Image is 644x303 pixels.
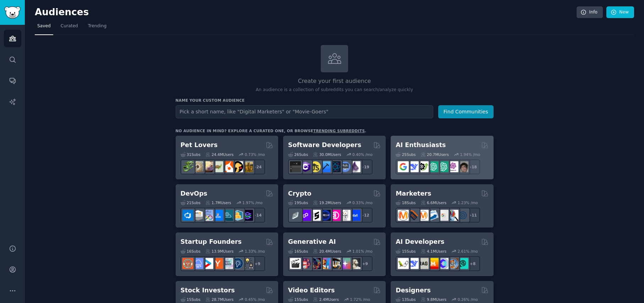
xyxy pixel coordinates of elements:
[290,210,301,221] img: ethfinance
[437,258,448,269] img: OpenSourceAI
[192,258,203,269] img: SaaS
[222,161,233,172] img: cockatiel
[457,161,468,172] img: ArtificalIntelligence
[437,161,448,172] img: chatgpt_prompts_
[358,256,373,271] div: + 9
[313,200,341,205] div: 19.2M Users
[242,210,253,221] img: PlatformEngineers
[182,210,193,221] img: azuredevops
[457,258,468,269] img: AIDevelopersSociety
[320,258,331,269] img: sdforall
[398,210,409,221] img: content_marketing
[205,200,231,205] div: 1.7M Users
[86,21,109,35] a: Trending
[205,297,233,302] div: 28.7M Users
[176,128,367,133] div: No audience in mind? Explore a curated one, or browse .
[212,161,223,172] img: turtle
[421,297,447,302] div: 9.8M Users
[349,210,360,221] img: defi_
[176,105,433,118] input: Pick a short name, like "Digital Marketers" or "Movie-Goers"
[288,297,308,302] div: 15 Sub s
[222,210,233,221] img: platformengineering
[181,141,218,150] h2: Pet Lovers
[447,161,458,172] img: OpenAIDev
[396,200,415,205] div: 18 Sub s
[245,152,265,157] div: 0.73 % /mo
[408,161,419,172] img: DeepSeek
[242,161,253,172] img: dogbreed
[396,141,446,150] h2: AI Enthusiasts
[176,77,494,86] h2: Create your first audience
[232,258,243,269] img: Entrepreneurship
[88,23,106,29] span: Trending
[398,161,409,172] img: GoogleGeminiAI
[192,161,203,172] img: ballpython
[202,161,213,172] img: leopardgeckos
[222,258,233,269] img: indiehackers
[58,21,81,35] a: Curated
[437,210,448,221] img: googleads
[465,159,480,174] div: + 18
[330,210,341,221] img: defiblockchain
[606,6,634,18] a: New
[428,210,439,221] img: Emailmarketing
[181,152,200,157] div: 31 Sub s
[313,129,365,133] a: trending subreddits
[202,210,213,221] img: Docker_DevOps
[290,161,301,172] img: software
[447,258,458,269] img: llmops
[245,297,265,302] div: 0.45 % /mo
[438,105,494,118] button: Find Communities
[192,210,203,221] img: AWS_Certified_Experts
[212,258,223,269] img: ycombinator
[418,210,429,221] img: AskMarketing
[340,210,351,221] img: CryptoNews
[202,258,213,269] img: startup
[313,297,339,302] div: 2.4M Users
[340,161,351,172] img: AskComputerScience
[396,297,415,302] div: 13 Sub s
[181,297,200,302] div: 15 Sub s
[460,152,480,157] div: 1.94 % /mo
[447,210,458,221] img: MarketingResearch
[288,200,308,205] div: 19 Sub s
[349,161,360,172] img: elixir
[421,200,447,205] div: 6.6M Users
[182,258,193,269] img: EntrepreneurRideAlong
[458,200,478,205] div: 1.23 % /mo
[250,208,265,223] div: + 14
[310,258,321,269] img: deepdream
[330,258,341,269] img: FluxAI
[465,256,480,271] div: + 8
[288,141,361,150] h2: Software Developers
[352,249,373,254] div: 1.01 % /mo
[396,249,415,254] div: 15 Sub s
[37,23,51,29] span: Saved
[300,210,311,221] img: 0xPolygon
[310,210,321,221] img: ethstaker
[320,161,331,172] img: iOSProgramming
[350,297,370,302] div: 1.72 % /mo
[330,161,341,172] img: reactnative
[288,152,308,157] div: 26 Sub s
[458,249,478,254] div: 2.61 % /mo
[396,237,444,246] h2: AI Developers
[340,258,351,269] img: starryai
[232,210,243,221] img: aws_cdk
[232,161,243,172] img: PetAdvice
[181,286,235,295] h2: Stock Investors
[352,152,373,157] div: 0.40 % /mo
[428,161,439,172] img: chatgpt_promptDesign
[212,210,223,221] img: DevOpsLinks
[300,161,311,172] img: csharp
[352,200,373,205] div: 0.33 % /mo
[428,258,439,269] img: MistralAI
[288,189,312,198] h2: Crypto
[35,7,577,18] h2: Audiences
[418,258,429,269] img: Rag
[290,258,301,269] img: aivideo
[313,152,341,157] div: 30.0M Users
[458,297,478,302] div: 0.26 % /mo
[242,200,263,205] div: 1.97 % /mo
[288,237,336,246] h2: Generative AI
